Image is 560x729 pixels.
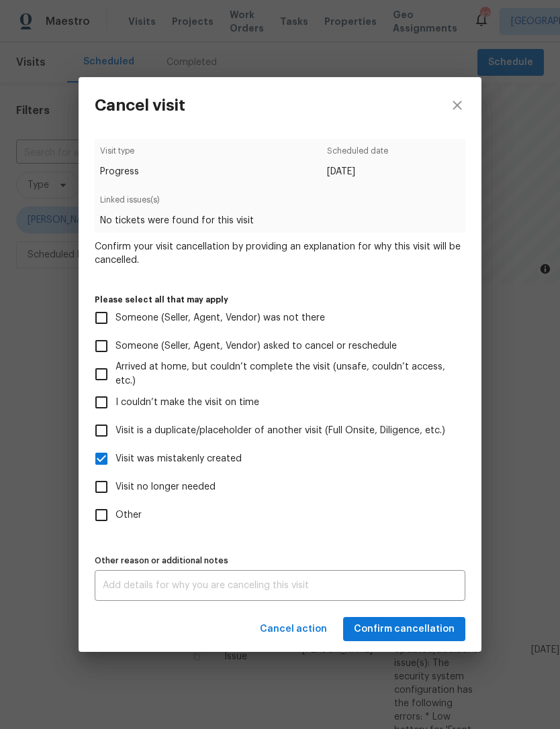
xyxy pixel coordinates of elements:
span: Confirm cancellation [354,621,455,638]
span: Visit is a duplicate/placeholder of another visit (Full Onsite, Diligence, etc.) [115,424,445,438]
button: Cancel action [254,617,332,642]
span: Visit was mistakenly created [115,452,242,466]
button: close [433,77,481,133]
span: Arrived at home, but couldn’t complete the visit (unsafe, couldn’t access, etc.) [115,360,455,388]
span: Someone (Seller, Agent, Vendor) asked to cancel or reschedule [115,339,397,353]
label: Other reason or additional notes [95,557,465,565]
span: Scheduled date [327,144,388,165]
span: Confirm your visit cancellation by providing an explanation for why this visit will be cancelled. [95,240,465,267]
span: Other [115,508,142,522]
button: Confirm cancellation [343,617,465,642]
span: No tickets were found for this visit [100,214,459,227]
span: Cancel action [260,621,327,638]
span: I couldn’t make the visit on time [115,396,259,410]
span: [DATE] [327,165,388,178]
h3: Cancel visit [95,96,185,115]
span: Linked issues(s) [100,193,459,214]
span: Visit type [100,144,139,165]
span: Progress [100,165,139,178]
span: Visit no longer needed [115,480,216,494]
label: Please select all that may apply [95,296,465,304]
span: Someone (Seller, Agent, Vendor) was not there [115,311,325,325]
